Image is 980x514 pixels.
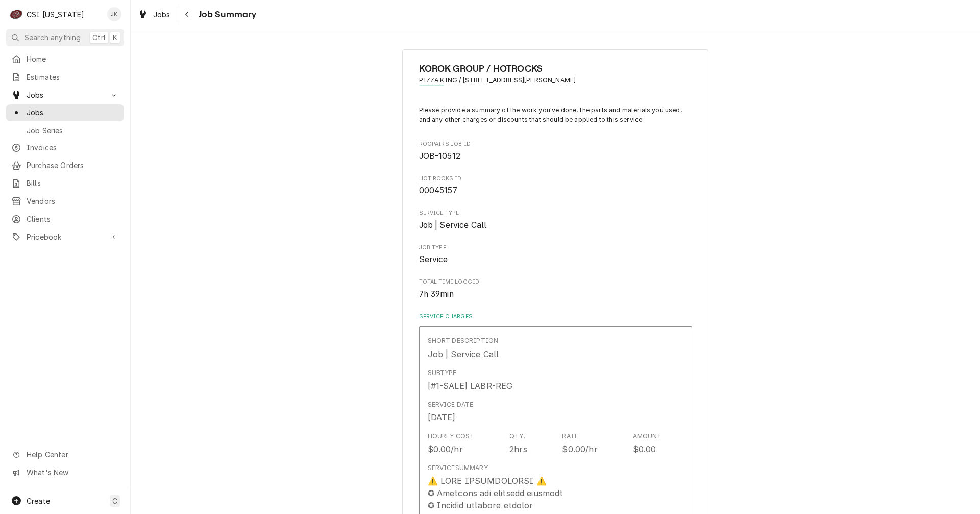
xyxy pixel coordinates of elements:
span: Estimates [27,72,119,82]
span: Service Type [419,219,692,231]
span: C [112,496,117,506]
span: Jobs [27,89,104,100]
span: Job Type [419,253,692,266]
span: Name [419,62,692,76]
div: Service Summary [428,463,488,473]
span: Purchase Orders [27,160,119,171]
span: Bills [27,178,119,189]
a: Job Series [6,122,124,139]
span: Jobs [27,107,119,118]
div: Job Type [419,244,692,266]
div: CSI Kentucky's Avatar [9,7,23,21]
span: K [113,32,117,43]
span: HOT ROCKS ID [419,175,692,183]
div: Rate [562,432,578,441]
label: Service Charges [419,313,692,321]
p: Please provide a summary of the work you've done, the parts and materials you used, and any other... [419,106,692,125]
a: Vendors [6,193,124,209]
div: 2hrs [509,443,527,455]
div: Amount [633,432,662,441]
button: Navigate back [179,6,195,22]
span: HOT ROCKS ID [419,184,692,197]
div: Subtype [428,368,457,378]
div: C [9,7,23,21]
div: JK [107,7,121,21]
span: Clients [27,214,119,224]
span: Service [419,254,448,264]
span: Ctrl [92,32,106,43]
a: Jobs [134,6,175,23]
span: Invoices [27,142,119,153]
span: Roopairs Job ID [419,140,692,148]
span: Job Type [419,244,692,252]
a: Invoices [6,139,124,156]
span: Vendors [27,196,119,206]
div: [DATE] [428,411,456,424]
div: HOT ROCKS ID [419,175,692,197]
a: Go to What's New [6,464,124,481]
span: Create [27,497,50,505]
span: Help Center [27,449,118,460]
a: Estimates [6,68,124,85]
div: Service Date [428,400,474,409]
div: Total Time Logged [419,278,692,300]
div: $0.00/hr [562,443,597,455]
span: Pricebook [27,231,104,242]
button: Search anythingCtrlK [6,29,124,46]
a: Clients [6,211,124,227]
span: 00045157 [419,185,457,195]
span: JOB-10512 [419,151,460,161]
span: Service Type [419,209,692,217]
div: $0.00/hr [428,443,463,455]
span: Address [419,76,692,85]
a: Jobs [6,104,124,121]
span: Job Series [27,125,119,136]
span: Search anything [24,32,81,43]
span: Job | Service Call [419,220,487,230]
a: Go to Pricebook [6,228,124,245]
span: Total Time Logged [419,288,692,300]
div: Hourly Cost [428,432,475,441]
span: Job Summary [195,8,257,21]
div: Service Type [419,209,692,231]
div: $0.00 [633,443,656,455]
div: Jeff Kuehl's Avatar [107,7,121,21]
div: Qty. [509,432,525,441]
div: Short Description [428,336,499,345]
span: Total Time Logged [419,278,692,286]
a: Bills [6,175,124,192]
span: Roopairs Job ID [419,150,692,162]
div: Roopairs Job ID [419,140,692,162]
div: Job | Service Call [428,348,499,360]
a: Go to Help Center [6,446,124,463]
span: 7h 39min [419,289,454,299]
a: Purchase Orders [6,157,124,174]
span: Home [27,54,119,64]
div: CSI [US_STATE] [27,9,84,20]
span: Jobs [153,9,170,20]
div: [#1-SALE] LABR-REG [428,380,513,392]
span: What's New [27,467,118,478]
a: Home [6,51,124,67]
div: Client Information [419,62,692,93]
a: Go to Jobs [6,86,124,103]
